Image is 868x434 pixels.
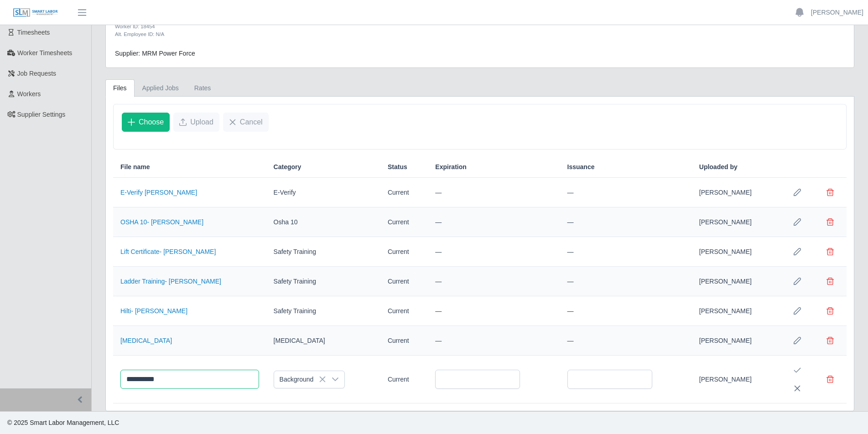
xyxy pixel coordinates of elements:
a: [MEDICAL_DATA] [120,337,172,344]
button: Choose [122,113,170,132]
a: Applied Jobs [135,79,187,97]
span: Job Requests [17,70,57,77]
button: Delete file [821,370,839,388]
td: — [560,267,692,296]
td: — [428,207,560,237]
td: Current [380,178,428,207]
td: — [428,296,560,326]
button: Row Edit [788,302,806,320]
a: OSHA 10- [PERSON_NAME] [120,218,203,226]
div: Worker ID: 18454 [115,23,535,31]
span: Cancel [240,117,263,128]
td: — [428,237,560,267]
td: [PERSON_NAME] [692,326,781,356]
div: Alt. Employee ID: N/A [115,31,535,38]
td: — [560,296,692,326]
td: Safety Training [266,237,380,267]
td: Safety Training [266,296,380,326]
a: Files [105,79,135,97]
td: Current [380,237,428,267]
button: Delete file [821,243,839,261]
td: — [428,326,560,356]
td: [PERSON_NAME] [692,237,781,267]
a: E-Verify [PERSON_NAME] [120,189,197,196]
button: Delete file [821,213,839,231]
span: Upload [190,117,213,128]
button: Delete file [821,183,839,201]
button: Delete file [821,272,839,290]
button: Cancel [223,113,269,132]
span: Timesheets [17,29,50,36]
a: Hilti- [PERSON_NAME] [120,307,187,315]
a: [PERSON_NAME] [811,8,863,17]
span: Supplier: MRM Power Force [115,50,195,57]
button: Row Edit [788,213,806,231]
td: Current [380,207,428,237]
button: Row Edit [788,331,806,350]
td: Safety Training [266,267,380,296]
td: [PERSON_NAME] [692,178,781,207]
span: Issuance [567,162,595,172]
td: Current [380,267,428,296]
span: Supplier Settings [17,111,66,118]
span: Uploaded by [699,162,738,172]
td: — [428,267,560,296]
span: Status [388,162,407,172]
td: [PERSON_NAME] [692,207,781,237]
button: Save Edit [788,361,806,379]
span: Worker Timesheets [17,49,72,57]
td: — [560,237,692,267]
span: Background [274,371,327,388]
span: Choose [139,117,164,128]
button: Cancel Edit [788,379,806,398]
td: Current [380,326,428,356]
td: [PERSON_NAME] [692,356,781,403]
button: Row Edit [788,272,806,290]
td: [MEDICAL_DATA] [266,326,380,356]
a: Ladder Training- [PERSON_NAME] [120,278,221,285]
td: — [428,178,560,207]
td: Current [380,296,428,326]
td: — [560,326,692,356]
span: Expiration [435,162,466,172]
td: [PERSON_NAME] [692,267,781,296]
span: Workers [17,90,41,98]
td: E-Verify [266,178,380,207]
a: Rates [187,79,219,97]
span: © 2025 Smart Labor Management, LLC [7,419,119,426]
a: Lift Certificate- [PERSON_NAME] [120,248,216,255]
button: Delete file [821,331,839,350]
button: Delete file [821,302,839,320]
span: Category [274,162,301,172]
button: Row Edit [788,243,806,261]
button: Upload [173,113,219,132]
span: File name [120,162,150,172]
td: — [560,178,692,207]
td: Osha 10 [266,207,380,237]
td: [PERSON_NAME] [692,296,781,326]
td: — [560,207,692,237]
button: Row Edit [788,183,806,201]
img: SLM Logo [13,8,58,18]
td: Current [380,356,428,403]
